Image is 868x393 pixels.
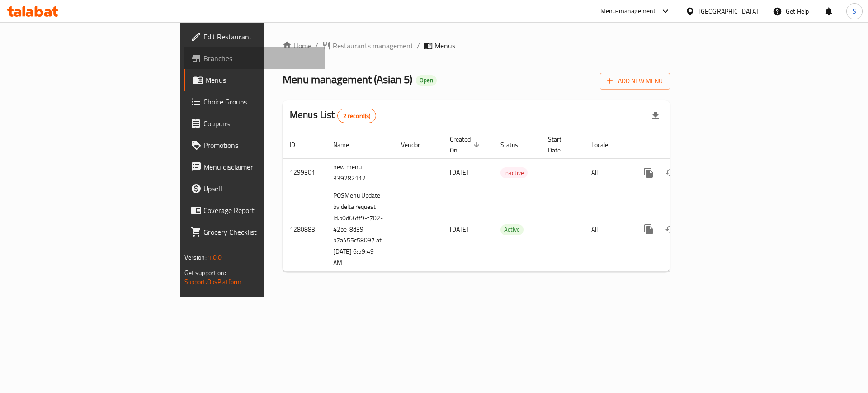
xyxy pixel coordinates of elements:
a: Choice Groups [184,91,325,113]
a: Coupons [184,113,325,134]
th: Actions [631,131,732,159]
a: Coverage Report [184,199,325,221]
span: Created On [450,134,482,156]
span: Grocery Checklist [203,227,318,237]
td: new menu 339282112 [326,158,394,187]
div: Active [500,224,524,235]
span: Edit Restaurant [203,31,318,42]
a: Grocery Checklist [184,221,325,243]
span: Menus [434,40,455,51]
span: [DATE] [450,166,468,178]
nav: breadcrumb [283,40,670,51]
a: Menu disclaimer [184,156,325,178]
a: Upsell [184,178,325,199]
a: Promotions [184,134,325,156]
a: Branches [184,47,325,69]
button: more [638,218,660,240]
td: - [541,187,584,272]
span: Coverage Report [203,205,318,216]
button: more [638,162,660,184]
span: Version: [184,251,207,263]
span: Vendor [401,139,432,150]
span: Locale [591,139,620,150]
div: Export file [645,105,666,127]
span: 1.0.0 [208,251,222,263]
div: Open [416,75,437,86]
span: Menu disclaimer [203,161,318,172]
button: Change Status [660,218,681,240]
a: Menus [184,69,325,91]
span: Start Date [548,134,573,156]
span: S [853,6,856,16]
span: Restaurants management [333,40,413,51]
span: Menu management ( Asian 5 ) [283,69,412,90]
h2: Menus List [290,108,376,123]
span: Inactive [500,168,528,178]
span: Name [333,139,361,150]
td: All [584,187,631,272]
span: Get support on: [184,267,226,279]
div: [GEOGRAPHIC_DATA] [698,6,758,16]
span: Open [416,76,437,84]
a: Edit Restaurant [184,26,325,47]
span: Branches [203,53,318,64]
td: - [541,158,584,187]
span: [DATE] [450,223,468,235]
a: Restaurants management [322,40,413,51]
span: Status [500,139,530,150]
div: Menu-management [600,6,656,17]
table: enhanced table [283,131,732,272]
span: 2 record(s) [338,112,376,120]
span: Coupons [203,118,318,129]
span: Menus [205,75,318,85]
button: Change Status [660,162,681,184]
button: Add New Menu [600,73,670,90]
div: Total records count [337,109,377,123]
span: Choice Groups [203,96,318,107]
td: All [584,158,631,187]
a: Support.OpsPlatform [184,276,242,288]
td: POSMenu Update by delta request Id:b0d66ff9-f702-42be-8d39-b7a455c58097 at [DATE] 6:59:49 AM [326,187,394,272]
span: ID [290,139,307,150]
li: / [417,40,420,51]
span: Add New Menu [607,76,663,87]
span: Active [500,224,524,235]
span: Upsell [203,183,318,194]
span: Promotions [203,140,318,151]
